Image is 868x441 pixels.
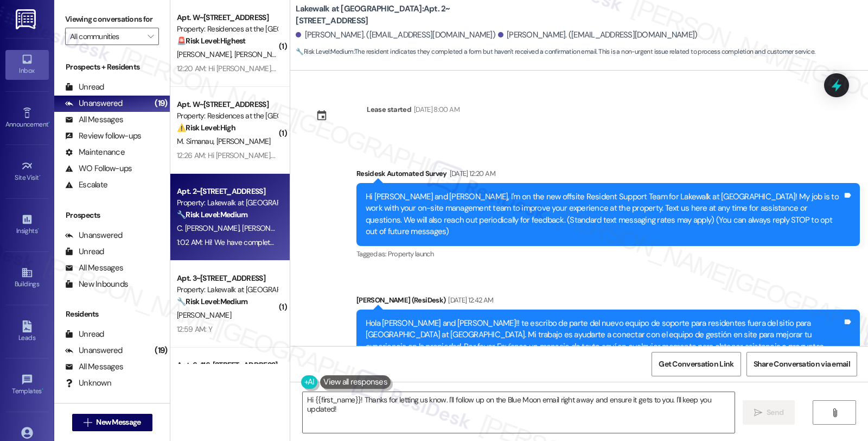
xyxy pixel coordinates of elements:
div: WO Follow-ups [65,163,132,174]
div: (19) [152,342,170,359]
span: • [37,225,39,233]
div: Unread [65,246,104,257]
a: Site Visit • [5,157,49,186]
img: ResiDesk Logo [16,9,38,29]
b: Lakewalk at [GEOGRAPHIC_DATA]: Apt. 2~[STREET_ADDRESS] [296,3,513,27]
button: Get Conversation Link [652,352,741,376]
div: All Messages [65,262,123,274]
input: All communities [70,28,142,45]
span: • [42,386,43,393]
span: New Message [96,417,141,428]
div: 12:59 AM: Y [177,324,212,334]
div: [PERSON_NAME] (ResiDesk) [356,294,860,310]
div: [DATE] 12:20 AM [447,168,495,179]
div: Property: Residences at the [GEOGRAPHIC_DATA] [177,110,277,122]
strong: 🔧 Risk Level: Medium [177,297,247,306]
span: Property launch [388,249,433,259]
div: New Inbounds [65,279,128,290]
span: C. [PERSON_NAME] [177,223,242,233]
textarea: Hi {{first_name}}! Thanks for letting us know. I'll follow up on the Blue Moon email right away a... [303,392,735,433]
span: • [48,119,50,127]
div: Unknown [65,377,111,389]
div: Apt. 2~[STREET_ADDRESS] [177,186,277,197]
span: [PERSON_NAME] [177,49,234,59]
div: Apt. 3~[STREET_ADDRESS] [177,273,277,284]
span: M. Simanau [177,136,216,146]
div: Maintenance [65,147,125,158]
div: Unanswered [65,230,123,241]
div: Property: Residences at the [GEOGRAPHIC_DATA] [177,23,277,35]
span: • [39,172,41,180]
div: Residesk Automated Survey [356,168,860,183]
i:  [148,32,154,41]
div: Apt. 6~116, [STREET_ADDRESS] [177,360,277,371]
button: Send [743,400,795,425]
i:  [84,418,92,427]
div: [DATE] 12:42 AM [445,294,493,306]
div: Prospects + Residents [54,61,170,73]
a: Insights • [5,210,49,240]
span: Get Conversation Link [659,358,733,370]
div: Property: Lakewalk at [GEOGRAPHIC_DATA] [177,284,277,295]
a: Buildings [5,263,49,293]
a: Inbox [5,50,49,79]
div: Tagged as: [356,246,860,262]
strong: 🚨 Risk Level: Highest [177,36,246,46]
div: Hola [PERSON_NAME] and [PERSON_NAME]!! te escribo de parte del nuevo equipo de soporte para resid... [366,318,843,364]
strong: 🔧 Risk Level: Medium [296,47,353,56]
div: Lease started [367,104,411,115]
span: : The resident indicates they completed a form but haven't received a confirmation email. This is... [296,46,815,58]
div: Unread [65,329,104,340]
div: Apt. W~[STREET_ADDRESS] [177,99,277,110]
span: [PERSON_NAME] [177,310,231,320]
i:  [831,408,839,417]
span: [PERSON_NAME] [242,223,297,233]
span: Share Conversation via email [754,358,850,370]
div: All Messages [65,114,123,125]
div: [PERSON_NAME]. ([EMAIL_ADDRESS][DOMAIN_NAME]) [498,29,698,41]
span: [PERSON_NAME] [216,136,271,146]
button: New Message [72,414,152,431]
strong: ⚠️ Risk Level: High [177,123,235,133]
span: Send [767,407,783,418]
div: Unanswered [65,345,123,356]
a: Templates • [5,370,49,400]
div: Review follow-ups [65,130,141,142]
div: Prospects [54,210,170,221]
strong: 🔧 Risk Level: Medium [177,210,247,219]
a: Leads [5,317,49,346]
div: Apt. W~[STREET_ADDRESS] [177,12,277,23]
div: (19) [152,95,170,112]
div: [DATE] 8:00 AM [411,104,459,115]
label: Viewing conversations for [65,11,159,28]
div: [PERSON_NAME]. ([EMAIL_ADDRESS][DOMAIN_NAME]) [296,29,495,41]
div: Residents [54,308,170,320]
button: Share Conversation via email [746,352,857,376]
i:  [754,408,762,417]
div: Unanswered [65,98,123,109]
div: Hi [PERSON_NAME] and [PERSON_NAME], I'm on the new offsite Resident Support Team for Lakewalk at ... [366,191,843,238]
div: Unread [65,81,104,93]
div: 12:20 AM: Hi [PERSON_NAME]. Our lease is up at the end of the week and we're doing our final walk... [177,64,867,73]
div: All Messages [65,361,123,373]
div: Escalate [65,179,107,191]
span: [PERSON_NAME] [234,49,289,59]
div: Property: Lakewalk at [GEOGRAPHIC_DATA] [177,197,277,209]
div: 1:02 AM: Hi! We have completed the form, but the blue moon e-mail has not been received. [177,237,464,247]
